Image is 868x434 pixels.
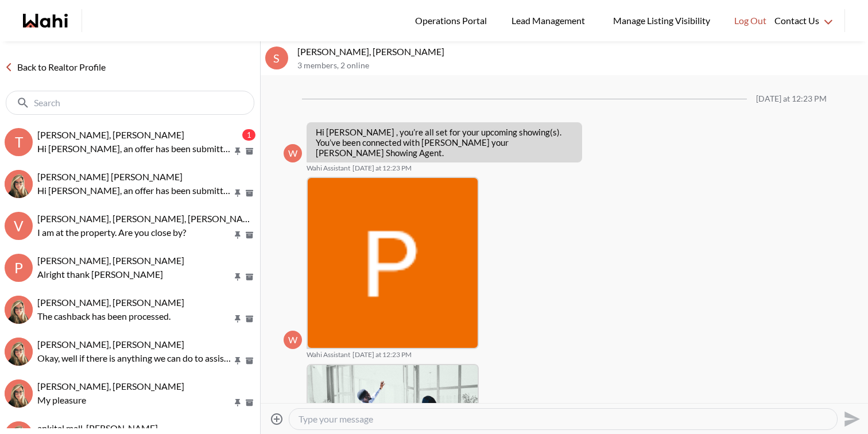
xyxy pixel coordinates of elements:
[232,188,243,198] button: Pin
[37,255,184,266] span: [PERSON_NAME], [PERSON_NAME]
[37,268,232,281] p: Alright thank [PERSON_NAME]
[37,381,184,392] span: [PERSON_NAME], [PERSON_NAME]
[5,338,33,366] img: t
[284,144,302,162] div: W
[37,339,184,350] span: [PERSON_NAME], [PERSON_NAME]
[308,178,478,348] img: ACg8ocK77HoWhkg8bRa2ZxafkASYfLNHcbcPSYTZ4oDG_AWZJzrXYA=s96-c
[242,129,255,141] div: 1
[37,129,184,140] span: [PERSON_NAME], [PERSON_NAME]
[5,379,33,408] img: V
[284,331,302,349] div: W
[5,128,33,156] div: T
[37,393,232,407] p: My pleasure
[5,296,33,324] div: David Rodriguez, Barbara
[34,97,228,108] input: Search
[299,413,828,425] textarea: Type your message
[5,170,33,198] img: A
[352,164,412,173] time: 2025-10-13T16:23:51.348Z
[232,146,243,156] button: Pin
[232,314,243,324] button: Pin
[243,314,255,324] button: Archive
[838,406,863,432] button: Send
[610,13,714,28] span: Manage Listing Visibility
[243,398,255,408] button: Archive
[734,13,766,28] span: Log Out
[307,164,350,173] span: Wahi Assistant
[232,398,243,408] button: Pin
[37,297,184,308] span: [PERSON_NAME], [PERSON_NAME]
[37,351,232,365] p: Okay, well if there is anything we can do to assist or any info we can gather for you, don't hesi...
[243,188,255,198] button: Archive
[37,142,232,156] p: Hi [PERSON_NAME], an offer has been submitted for [STREET_ADDRESS]. If you’re still interested in...
[5,379,33,408] div: Volodymyr Vozniak, Barb
[232,356,243,366] button: Pin
[243,230,255,240] button: Archive
[37,309,232,323] p: The cashback has been processed.
[756,94,827,104] div: [DATE] at 12:23 PM
[243,272,255,282] button: Archive
[37,184,232,197] p: Hi [PERSON_NAME], an offer has been submitted for [STREET_ADDRESS]. If you’re still interested in...
[5,212,33,240] div: V
[23,14,68,28] a: Wahi homepage
[37,423,158,433] span: ankital mall, [PERSON_NAME]
[5,254,33,282] div: P
[265,46,288,69] div: S
[415,13,491,28] span: Operations Portal
[307,350,350,359] span: Wahi Assistant
[5,170,33,198] div: Arek Klauza, Barbara
[511,13,589,28] span: Lead Management
[243,146,255,156] button: Archive
[297,46,863,57] p: [PERSON_NAME], [PERSON_NAME]
[5,338,33,366] div: tom smith, Barbara
[243,356,255,366] button: Archive
[37,226,232,239] p: I am at the property. Are you close by?
[37,171,183,182] span: [PERSON_NAME] [PERSON_NAME]
[5,296,33,324] img: D
[232,230,243,240] button: Pin
[316,127,573,158] p: Hi [PERSON_NAME] , you’re all set for your upcoming showing(s). You’ve been connected with [PERSO...
[297,61,863,71] p: 3 members , 2 online
[232,272,243,282] button: Pin
[352,350,412,359] time: 2025-10-13T16:23:52.295Z
[37,213,335,224] span: [PERSON_NAME], [PERSON_NAME], [PERSON_NAME], [PERSON_NAME]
